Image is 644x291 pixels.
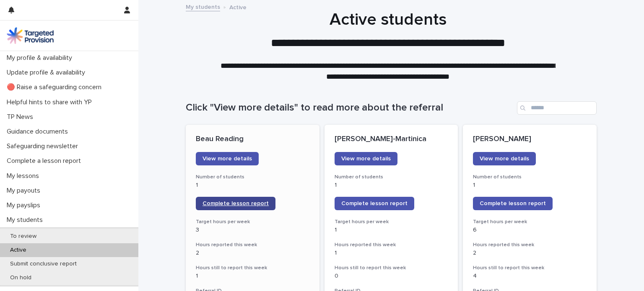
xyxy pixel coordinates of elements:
p: 🔴 Raise a safeguarding concern [3,83,108,91]
p: [PERSON_NAME]-Martinica [335,135,448,144]
p: My payslips [3,201,47,209]
h3: Target hours per week [335,219,448,225]
p: Submit conclusive report [3,260,83,268]
p: Active [229,2,247,11]
p: 2 [196,250,309,257]
p: TP News [3,113,40,121]
p: 2 [473,250,587,257]
p: 1 [196,273,309,280]
p: 6 [473,227,587,234]
p: 1 [335,250,448,257]
h1: Click "View more details" to read more about the referral [186,102,514,114]
h3: Target hours per week [473,219,587,225]
a: Complete lesson report [335,197,414,210]
h1: Active students [182,10,593,30]
h3: Hours still to report this week [196,265,309,271]
p: To review [3,233,43,240]
p: 1 [196,182,309,189]
p: Beau Reading [196,135,309,144]
h3: Hours reported this week [473,242,587,248]
span: Complete lesson report [341,201,408,206]
h3: Number of students [473,174,587,180]
h3: Hours reported this week [196,242,309,248]
span: View more details [203,156,252,162]
h3: Number of students [335,174,448,180]
p: Update profile & availability [3,69,92,77]
p: Safeguarding newsletter [3,142,85,150]
p: My profile & availability [3,54,79,62]
span: View more details [341,156,391,162]
h3: Hours still to report this week [335,265,448,271]
p: My students [3,216,49,224]
p: 0 [335,273,448,280]
p: 1 [473,182,587,189]
p: Complete a lesson report [3,157,88,165]
a: View more details [335,152,397,165]
img: M5nRWzHhSzIhMunXDL62 [7,27,54,44]
a: Complete lesson report [473,197,553,210]
p: 4 [473,273,587,280]
span: Complete lesson report [480,201,546,206]
a: View more details [473,152,536,165]
input: Search [517,101,597,115]
h3: Number of students [196,174,309,180]
p: 3 [196,227,309,234]
span: View more details [480,156,529,162]
h3: Hours still to report this week [473,265,587,271]
p: 1 [335,182,448,189]
p: Guidance documents [3,128,75,136]
p: Active [3,247,33,254]
a: View more details [196,152,259,165]
span: Complete lesson report [203,201,269,206]
p: [PERSON_NAME] [473,135,587,144]
p: On hold [3,274,38,281]
a: My students [186,2,220,11]
p: Helpful hints to share with YP [3,98,99,106]
a: Complete lesson report [196,197,275,210]
p: 1 [335,227,448,234]
p: My lessons [3,172,46,180]
p: My payouts [3,187,47,195]
h3: Hours reported this week [335,242,448,248]
h3: Target hours per week [196,219,309,225]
